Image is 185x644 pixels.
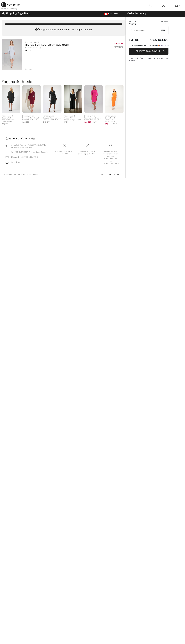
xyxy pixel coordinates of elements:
div: Free shipping on orders over $99 [55,150,74,155]
img: Bodycon Knee-Length Dress Style 254069 [43,85,61,113]
a: Bodycon Knee-Length Dress Style 241720 [25,44,69,46]
img: Formal V-Neck Jumpsuit Style 253705 [64,85,82,113]
h2: Shoppers also bought [2,80,125,83]
div: [PERSON_NAME] [64,115,82,117]
span: 1 [134,21,135,22]
span: CAD [104,13,113,15]
img: Bodycon Knee-Length Dress Style 253752 [22,85,41,113]
div: or 4 payments of with [132,44,168,47]
input: Promo code [129,26,161,34]
img: Bodycon Knee-Length Dress Style 241720 [2,39,22,70]
div: Duty & tariff-free | Uninterrupted shipping & returns [129,57,168,62]
img: My Bag [175,4,178,7]
span: CA$ 349 [64,121,70,123]
div: Delivery is a breeze since we pay the duties! [78,150,97,155]
span: EN [114,13,118,15]
div: [PERSON_NAME] [2,115,20,117]
img: Canadian Dollar [104,13,108,15]
div: [PERSON_NAME] [43,115,61,117]
td: CA$ 164.00 [143,35,168,44]
div: Bodycon Knee-Length Dress Style 253752 [22,117,41,121]
span: Proceed to Checkout [136,50,160,52]
a: Sign In [160,4,167,7]
span: CA$ 186 [105,123,112,125]
img: Knee-Length Sheath Dress Style 241709 [84,85,103,113]
img: chat [6,161,8,164]
img: Congratulation2.svg [34,27,39,32]
td: Free [143,23,168,25]
button: Proceed to Checkout [129,48,168,55]
p: Call us Toll-Free from [GEOGRAPHIC_DATA] or the US at [11,144,49,149]
img: search the website [149,4,152,7]
span: Apply [161,29,166,31]
img: email [6,156,8,159]
div: Bodycon Knee-Length Dress Style 254069 [43,117,61,121]
div: < Continue Shopping [1,7,17,10]
img: My Info [162,4,165,7]
span: CA$ 299 [43,121,50,123]
div: Order Summary [124,12,183,15]
span: CA$ 279 [2,123,8,125]
img: Free shipping on orders over $99 [109,144,112,147]
span: CA$ 41.00 [145,45,153,47]
div: [PERSON_NAME] [105,115,124,117]
p: Dial [PHONE_NUMBER] From All Other Countries [11,151,49,153]
img: call [6,144,8,147]
span: My Shopping Bag ( Item) [2,12,30,15]
div: [PERSON_NAME] [25,41,69,43]
span: CA$ 164 [84,121,91,123]
div: Formal V-Neck Jumpsuit Style 253705 [64,117,82,121]
img: Delivery is a breeze since we pay the duties! [86,144,89,147]
div: Sleeveless Draped Sheath Dress Style 242238 [105,117,124,123]
a: FAQ [105,173,111,175]
img: Free shipping on orders over $99 [63,144,66,147]
div: Knee-Length Sheath Dress Style 241709 [84,117,103,121]
div: Color: Celestial blue Size: 16 [25,47,69,51]
div: [PERSON_NAME] [84,115,103,117]
span: Online Chat [11,161,20,163]
img: Sezzle [157,44,166,47]
span: CA$ 164 [115,42,123,45]
td: Total [129,35,143,44]
a: [EMAIL_ADDRESS][DOMAIN_NAME] [11,156,38,158]
div: [PERSON_NAME] [22,115,41,117]
td: CA$ 164.00 [143,20,168,23]
div: Free return label included for orders shipped to [GEOGRAPHIC_DATA] and [GEOGRAPHIC_DATA] [101,150,120,165]
span: $299 [93,121,97,123]
h3: Questions or Comments? [6,137,119,140]
span: 1 [179,4,180,6]
td: Items ( ) [129,20,143,23]
td: Shipping [129,23,143,25]
a: Privacy [111,173,121,175]
div: or 4 payments ofCA$ 41.00withSezzle Click to learn more about Sezzle [129,44,168,48]
span: CA$ 239 [22,121,29,123]
img: 1ère Avenue [1,2,20,7]
div: Remove [25,68,32,70]
span: $265 [113,123,117,125]
div: Congratulations! Your order will be shipped for FREE! [5,27,122,32]
img: Sleeveless Draped Sheath Dress Style 242238 [105,85,124,113]
a: Terms [96,173,104,175]
div: Elegant Puff-Sleeve Mini Dress Style 254186 [2,117,20,123]
a: [PHONE_NUMBER] [18,147,32,148]
span: 1 [23,11,24,15]
s: CA$ 299 [114,46,123,48]
img: Elegant Puff-Sleeve Mini Dress Style 254186 [2,85,20,113]
a: 1 [170,4,183,7]
div: © [GEOGRAPHIC_DATA] All Rights Reserved [4,173,38,175]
